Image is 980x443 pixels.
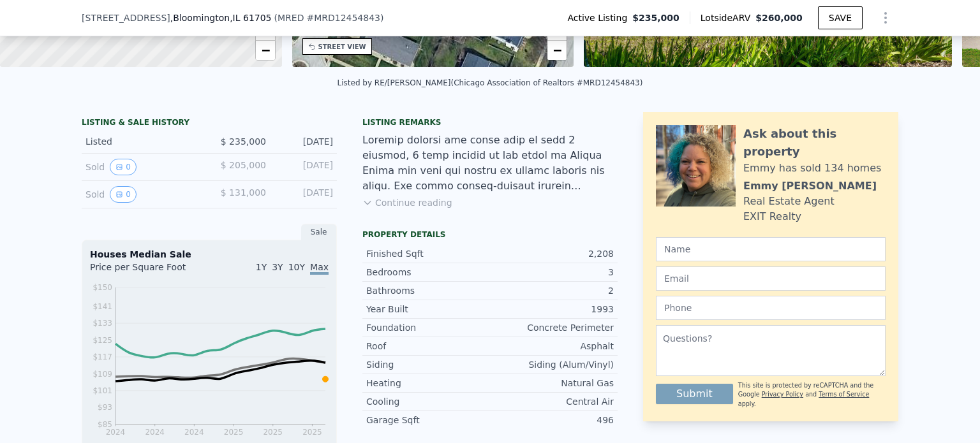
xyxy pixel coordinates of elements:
tspan: $117 [93,352,112,361]
button: Show Options [873,5,898,31]
tspan: $101 [93,386,112,395]
input: Phone [656,296,886,320]
div: Bathrooms [366,284,490,297]
span: Active Listing [567,11,632,24]
div: Asphalt [490,340,614,352]
span: MRED [278,13,304,23]
div: 2 [490,284,614,297]
span: Lotside ARV [701,11,755,24]
tspan: $109 [93,370,112,379]
div: [DATE] [276,186,333,203]
div: 496 [490,414,614,426]
tspan: 2025 [302,428,322,437]
div: Year Built [366,303,490,316]
div: Concrete Perimeter [490,321,614,334]
div: Ask about this property [743,125,886,161]
div: Price per Square Foot [90,261,209,281]
input: Email [656,266,886,291]
button: View historical data [110,186,137,203]
span: 10Y [288,262,305,272]
tspan: $141 [93,302,112,311]
div: Central Air [490,395,614,408]
span: Max [310,262,329,275]
div: 2,208 [490,247,614,260]
div: Garage Sqft [366,414,490,426]
span: [STREET_ADDRESS] [82,11,170,24]
div: STREET VIEW [318,42,366,52]
input: Name [656,237,886,261]
button: View historical data [110,159,137,175]
div: Natural Gas [490,377,614,389]
span: $ 131,000 [221,187,266,198]
div: Property details [362,229,618,240]
span: , IL 61705 [230,13,271,23]
tspan: $133 [93,319,112,328]
div: LISTING & SALE HISTORY [82,117,337,130]
div: 3 [490,266,614,279]
div: Siding [366,358,490,371]
div: Heating [366,377,490,389]
div: Finished Sqft [366,247,490,260]
span: # MRD12454843 [306,13,380,23]
div: Foundation [366,321,490,334]
span: $235,000 [632,11,679,24]
div: Listing remarks [362,117,618,127]
button: SAVE [818,6,863,29]
tspan: 2025 [263,428,283,437]
div: Real Estate Agent [743,194,835,209]
div: Emmy has sold 134 homes [743,161,881,176]
div: Roof [366,340,490,352]
span: − [553,42,561,58]
button: Submit [656,384,733,404]
a: Zoom out [256,41,275,60]
tspan: $125 [93,336,112,345]
tspan: 2024 [145,428,165,437]
span: , Bloomington [170,11,272,24]
span: − [261,42,269,58]
span: $ 235,000 [221,136,266,147]
div: EXIT Realty [743,209,801,224]
tspan: 2025 [224,428,244,437]
span: 1Y [256,262,267,272]
span: $260,000 [755,13,803,23]
div: This site is protected by reCAPTCHA and the Google and apply. [738,381,886,409]
div: Sold [85,186,199,203]
div: Sale [301,224,337,240]
div: Listed by RE/[PERSON_NAME] (Chicago Association of Realtors #MRD12454843) [338,78,643,87]
tspan: $93 [98,403,112,412]
span: $ 205,000 [221,160,266,170]
a: Privacy Policy [762,391,803,398]
tspan: $85 [98,420,112,429]
tspan: 2024 [184,428,204,437]
div: [DATE] [276,159,333,175]
tspan: 2024 [106,428,126,437]
div: Loremip dolorsi ame conse adip el sedd 2 eiusmod, 6 temp incidid ut lab etdol ma Aliqua Enima min... [362,133,618,194]
div: ( ) [274,11,384,24]
div: Emmy [PERSON_NAME] [743,178,877,194]
div: Cooling [366,395,490,408]
div: Listed [85,135,199,148]
div: 1993 [490,303,614,316]
span: 3Y [272,262,283,272]
div: Siding (Alum/Vinyl) [490,358,614,371]
div: Bedrooms [366,266,490,279]
div: Houses Median Sale [90,248,329,261]
button: Continue reading [362,196,452,209]
a: Zoom out [547,41,567,60]
a: Terms of Service [819,391,869,398]
div: Sold [85,159,199,175]
div: [DATE] [276,135,333,148]
tspan: $150 [93,283,112,292]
